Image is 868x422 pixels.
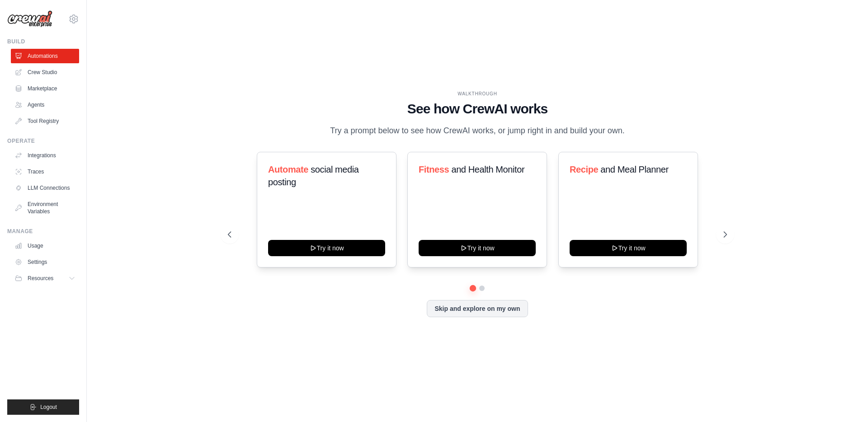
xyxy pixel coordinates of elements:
[11,197,79,219] a: Environment Variables
[570,240,687,256] button: Try it now
[7,38,79,45] div: Build
[268,164,359,187] span: social media posting
[11,148,79,163] a: Integrations
[419,240,536,256] button: Try it now
[228,101,727,117] h1: See how CrewAI works
[11,164,79,179] a: Traces
[325,124,629,137] p: Try a prompt below to see how CrewAI works, or jump right in and build your own.
[228,90,727,97] div: WALKTHROUGH
[7,228,79,235] div: Manage
[419,164,449,174] span: Fitness
[11,81,79,96] a: Marketplace
[11,255,79,269] a: Settings
[11,239,79,253] a: Usage
[268,164,308,174] span: Automate
[570,164,598,174] span: Recipe
[268,240,385,256] button: Try it now
[11,98,79,112] a: Agents
[40,403,57,411] span: Logout
[11,181,79,195] a: LLM Connections
[600,164,668,174] span: and Meal Planner
[11,271,79,286] button: Resources
[427,300,528,317] button: Skip and explore on my own
[11,114,79,128] a: Tool Registry
[11,65,79,80] a: Crew Studio
[7,137,79,145] div: Operate
[28,275,53,282] span: Resources
[452,164,525,174] span: and Health Monitor
[7,399,79,415] button: Logout
[7,10,52,28] img: Logo
[11,49,79,63] a: Automations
